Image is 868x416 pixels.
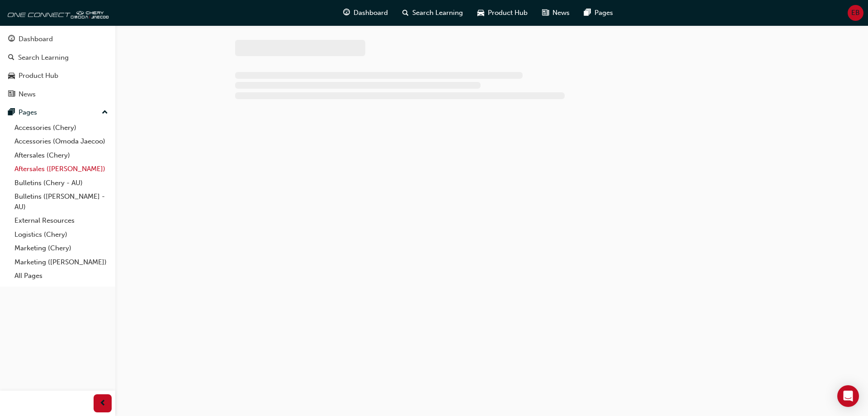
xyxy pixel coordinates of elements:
a: news-iconNews [535,4,577,22]
span: news-icon [8,91,15,99]
a: Logistics (Chery) [11,228,112,242]
span: car-icon [8,72,15,80]
span: guage-icon [8,35,15,43]
span: pages-icon [584,7,591,19]
a: Marketing ([PERSON_NAME]) [11,255,112,269]
div: Pages [19,107,37,118]
a: Dashboard [4,31,112,48]
span: search-icon [8,54,14,62]
a: search-iconSearch Learning [395,4,470,22]
div: News [19,89,36,100]
a: Aftersales ([PERSON_NAME]) [11,162,112,176]
a: guage-iconDashboard [336,4,395,22]
span: Product Hub [488,8,528,18]
a: News [4,86,112,103]
span: car-icon [477,7,484,19]
a: Accessories (Chery) [11,121,112,135]
a: car-iconProduct Hub [470,4,535,22]
span: Dashboard [354,8,388,18]
a: Product Hub [4,67,112,84]
a: Accessories (Omoda Jaecoo) [11,134,112,148]
button: Pages [4,104,112,121]
span: up-icon [102,107,108,119]
a: Bulletins ([PERSON_NAME] - AU) [11,190,112,214]
a: Bulletins (Chery - AU) [11,176,112,190]
span: Pages [594,8,613,18]
span: EB [851,8,860,18]
span: prev-icon [99,398,106,409]
a: Marketing (Chery) [11,241,112,255]
img: oneconnect [5,4,108,22]
button: DashboardSearch LearningProduct HubNews [4,29,112,104]
div: Product Hub [19,71,58,81]
a: Aftersales (Chery) [11,148,112,163]
div: Dashboard [19,34,53,44]
a: External Resources [11,214,112,228]
span: pages-icon [8,109,15,117]
span: search-icon [402,7,409,19]
span: News [552,8,570,18]
span: news-icon [542,7,549,19]
span: guage-icon [343,7,350,19]
a: pages-iconPages [577,4,620,22]
button: EB [848,5,863,21]
a: Search Learning [4,49,112,66]
span: Search Learning [412,8,463,18]
a: All Pages [11,269,112,283]
div: Search Learning [18,53,69,63]
div: Open Intercom Messenger [837,385,859,407]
